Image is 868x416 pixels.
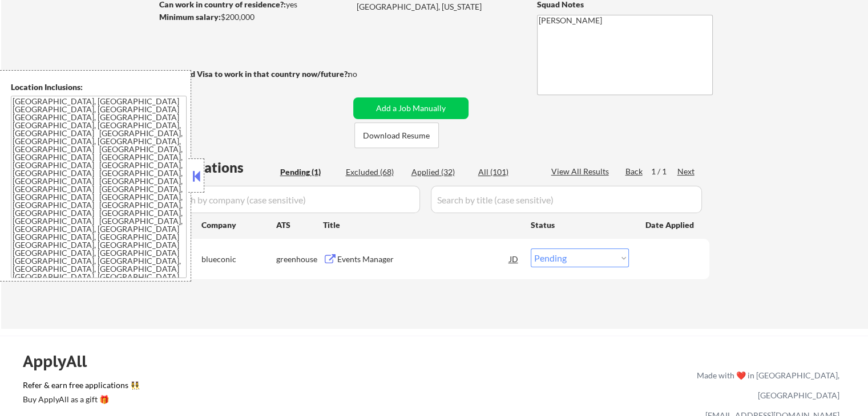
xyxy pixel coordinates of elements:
[201,219,276,231] div: Company
[508,248,520,269] div: JD
[23,352,100,371] div: ApplyAll
[411,166,469,178] div: Applied (32)
[531,214,629,235] div: Status
[159,12,221,22] strong: Minimum salary:
[651,166,677,177] div: 1 / 1
[11,81,187,93] div: Location Inclusions:
[23,381,458,393] a: Refer & earn free applications 👯‍♀️
[354,123,439,148] button: Download Resume
[337,254,510,265] div: Events Manager
[23,395,137,403] div: Buy ApplyAll as a gift 🎁
[276,219,323,231] div: ATS
[645,219,696,231] div: Date Applied
[625,166,644,177] div: Back
[23,393,137,407] a: Buy ApplyAll as a gift 🎁
[163,186,420,213] input: Search by company (case sensitive)
[160,69,350,79] strong: Will need Visa to work in that country now/future?:
[353,97,469,119] button: Add a Job Manually
[159,11,349,23] div: $200,000
[431,186,702,213] input: Search by title (case sensitive)
[692,365,839,405] div: Made with ❤️ in [GEOGRAPHIC_DATA], [GEOGRAPHIC_DATA]
[201,254,276,265] div: blueconic
[478,166,535,178] div: All (101)
[677,166,696,177] div: Next
[280,166,337,178] div: Pending (1)
[551,166,612,177] div: View All Results
[163,161,276,174] div: Applications
[346,166,403,178] div: Excluded (68)
[276,254,323,265] div: greenhouse
[348,68,381,80] div: no
[323,219,520,231] div: Title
